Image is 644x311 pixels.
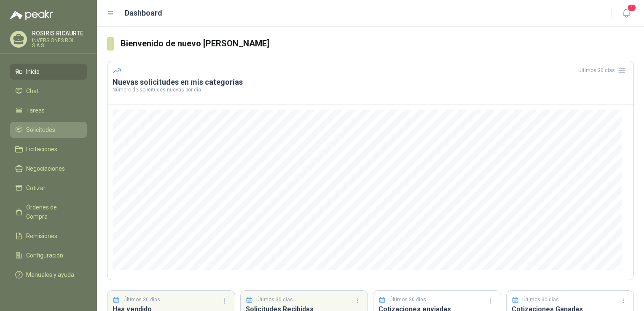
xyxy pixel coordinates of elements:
[26,231,57,241] span: Remisiones
[26,125,55,134] span: Solicitudes
[10,83,87,99] a: Chat
[32,30,87,36] p: ROSIRIS RICAURTE
[10,141,87,157] a: Licitaciones
[619,6,634,21] button: 1
[522,296,559,304] p: Últimos 30 días
[389,296,426,304] p: Últimos 30 días
[10,122,87,138] a: Solicitudes
[256,296,293,304] p: Últimos 30 días
[26,106,45,115] span: Tareas
[578,64,628,77] div: Últimos 30 días
[10,199,87,225] a: Órdenes de Compra
[26,270,74,279] span: Manuales y ayuda
[10,64,87,80] a: Inicio
[26,164,65,173] span: Negociaciones
[32,38,87,48] p: INVERSIONES ROL S.A.S
[26,86,39,96] span: Chat
[10,161,87,177] a: Negociaciones
[10,102,87,118] a: Tareas
[26,145,57,154] span: Licitaciones
[10,180,87,196] a: Cotizar
[125,7,162,19] h1: Dashboard
[10,267,87,283] a: Manuales y ayuda
[113,87,628,92] p: Número de solicitudes nuevas por día
[627,4,636,12] span: 1
[10,247,87,263] a: Configuración
[10,10,53,20] img: Logo peakr
[113,77,628,87] h3: Nuevas solicitudes en mis categorías
[10,228,87,244] a: Remisiones
[26,183,46,193] span: Cotizar
[26,203,79,221] span: Órdenes de Compra
[121,37,634,50] h3: Bienvenido de nuevo [PERSON_NAME]
[123,296,160,304] p: Últimos 30 días
[26,67,40,76] span: Inicio
[26,251,63,260] span: Configuración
